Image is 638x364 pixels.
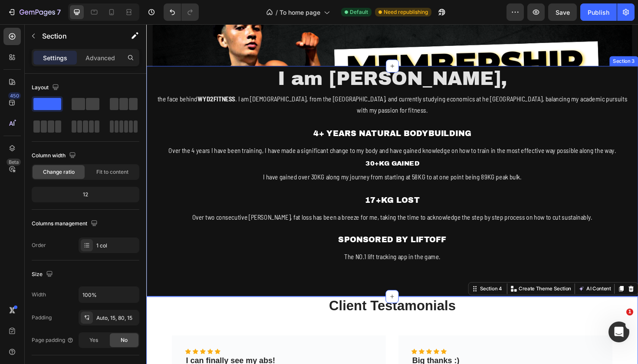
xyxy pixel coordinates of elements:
[608,322,629,342] iframe: Intercom live chat
[42,350,239,363] p: I can finally see my abs!
[280,8,320,17] span: To home page
[7,73,513,98] p: the face behind . I am [DEMOGRAPHIC_DATA], from the [GEOGRAPHIC_DATA], and currently studying eco...
[96,242,137,250] div: 1 col
[384,8,428,16] span: Need republishing
[548,3,577,21] button: Save
[7,141,513,154] p: 30+KG GAINED
[556,9,570,16] span: Save
[276,8,278,17] span: /
[32,291,46,299] div: Width
[492,35,519,43] div: Section 3
[282,350,479,363] p: Big thanks :)
[89,336,98,344] span: Yes
[32,218,99,230] div: Columns management
[588,8,609,17] div: Publish
[32,314,52,322] div: Padding
[7,222,513,235] p: SPONSORED BY LIFTOFF
[96,168,128,176] span: Fit to content
[395,276,450,284] p: Create Theme Section
[33,188,138,201] div: 12
[43,53,67,62] p: Settings
[32,82,61,94] div: Layout
[42,31,113,41] p: Section
[7,156,513,168] p: I have gained over 30KG along my journey from starting at 58KG to at one point being 89KG peak bulk.
[7,159,21,166] div: Beta
[7,127,513,140] p: Over the 4 years I have been training, I have made a significant change to my body and have gaine...
[7,110,513,122] p: 4+ YEARS NATURAL BODYBUILDING
[7,198,513,211] p: Over two consecutive [PERSON_NAME], fat loss has been a breeze for me, taking the time to acknowl...
[7,288,514,309] h2: Client Testamonials
[7,180,513,193] p: 17+KG LOST
[79,287,139,302] input: Auto
[32,150,78,162] div: Column width
[7,240,513,253] p: The NO.1 lift tracking app in the game.
[54,75,94,83] strong: WYD2FITNESS
[8,92,21,99] div: 450
[96,314,137,322] div: Auto, 15, 80, 15
[57,7,61,17] p: 7
[456,275,494,285] button: AI Content
[32,241,46,249] div: Order
[350,8,368,16] span: Default
[86,53,115,62] p: Advanced
[626,309,633,315] span: 1
[580,3,617,21] button: Publish
[43,168,75,176] span: Change ratio
[121,336,128,344] span: No
[146,24,638,364] iframe: Design area
[32,269,55,280] div: Size
[32,336,74,344] div: Page padding
[164,3,199,21] div: Undo/Redo
[352,276,378,284] div: Section 4
[3,3,65,21] button: 7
